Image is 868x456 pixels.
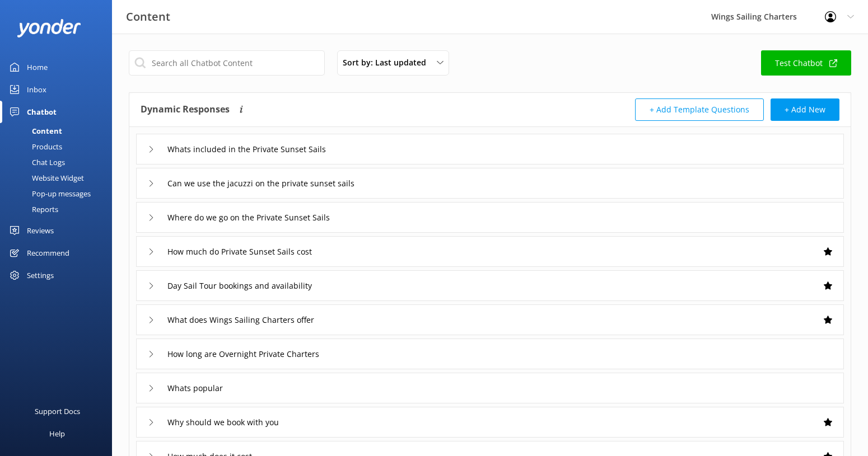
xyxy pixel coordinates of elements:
div: Support Docs [35,400,80,422]
h4: Dynamic Responses [141,98,230,121]
a: Products [7,139,112,154]
div: Help [49,422,65,445]
div: Chatbot [27,101,57,123]
input: Search all Chatbot Content [129,50,325,76]
a: Website Widget [7,170,112,186]
div: Website Widget [7,170,84,186]
button: + Add New [771,98,839,121]
button: + Add Template Questions [635,98,764,121]
img: yonder-white-logo.png [17,19,81,37]
a: Test Chatbot [761,50,851,76]
a: Reports [7,201,112,217]
div: Content [7,123,62,139]
a: Content [7,123,112,139]
span: Sort by: Last updated [343,57,433,69]
h3: Content [126,8,170,26]
div: Pop-up messages [7,186,91,201]
div: Home [27,56,48,78]
div: Reviews [27,219,54,242]
a: Pop-up messages [7,186,112,201]
div: Inbox [27,78,46,101]
a: Chat Logs [7,154,112,170]
div: Settings [27,264,54,286]
div: Chat Logs [7,154,65,170]
div: Reports [7,201,58,217]
div: Recommend [27,242,69,264]
div: Products [7,139,62,154]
